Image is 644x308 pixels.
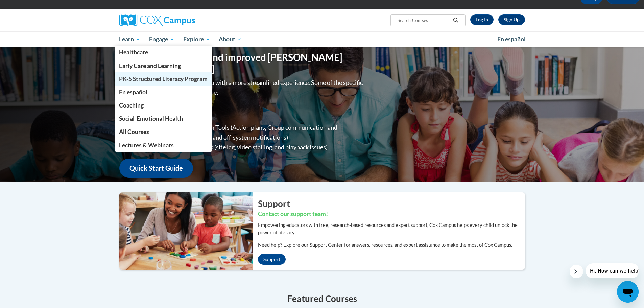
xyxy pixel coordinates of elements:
input: Search Courses [397,16,451,24]
span: Engage [149,35,174,43]
a: Engage [145,31,179,47]
a: Learn [115,31,145,47]
div: Main menu [109,31,535,47]
iframe: Button to launch messaging window [617,281,639,303]
a: Quick Start Guide [119,159,193,178]
span: En español [119,89,147,96]
h1: Welcome to the new and improved [PERSON_NAME][GEOGRAPHIC_DATA] [119,52,364,74]
h3: Contact our support team! [258,210,525,218]
span: Social-Emotional Health [119,115,183,122]
span: En español [497,35,526,43]
iframe: Close message [570,265,583,278]
a: En español [115,86,212,99]
p: Empowering educators with free, research-based resources and expert support, Cox Campus helps eve... [258,221,525,236]
li: Diminished progression issues (site lag, video stalling, and playback issues) [133,142,364,152]
a: Social-Emotional Health [115,112,212,125]
a: Lectures & Webinars [115,139,212,152]
a: Support [258,254,286,265]
li: Greater Device Compatibility [133,113,364,123]
a: Log In [470,14,494,25]
a: Explore [179,31,215,47]
a: Coaching [115,99,212,112]
span: Explore [183,35,210,43]
img: Cox Campus [119,14,195,26]
a: Early Care and Learning [115,59,212,72]
li: Improved Site Navigation [133,103,364,113]
iframe: Message from company [586,263,639,278]
p: Overall, we are proud to provide you with a more streamlined experience. Some of the specific cha... [119,78,364,97]
h4: Featured Courses [119,292,525,305]
span: Hi. How can we help? [4,5,55,10]
a: Healthcare [115,46,212,59]
span: Learn [119,35,140,43]
h2: Support [258,197,525,210]
span: Healthcare [119,49,148,56]
a: About [214,31,246,47]
a: Cox Campus [119,14,248,26]
li: Enhanced Group Collaboration Tools (Action plans, Group communication and collaboration tools, re... [133,123,364,142]
button: Search [451,16,461,24]
span: Coaching [119,102,144,109]
span: Lectures & Webinars [119,142,174,149]
p: Need help? Explore our Support Center for answers, resources, and expert assistance to make the m... [258,241,525,249]
a: PK-5 Structured Literacy Program [115,72,212,86]
span: Early Care and Learning [119,62,181,69]
img: ... [114,192,253,269]
a: All Courses [115,125,212,138]
span: All Courses [119,128,149,135]
a: Register [498,14,525,25]
span: About [219,35,242,43]
span: PK-5 Structured Literacy Program [119,75,208,82]
a: En español [493,32,530,46]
